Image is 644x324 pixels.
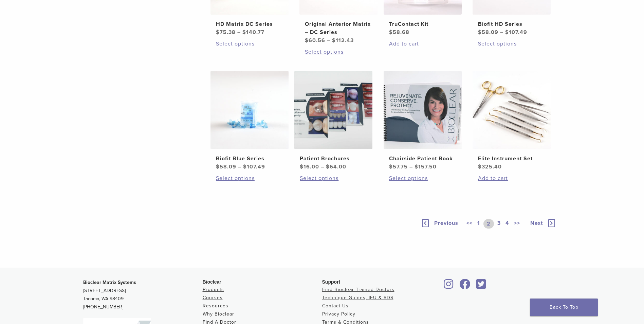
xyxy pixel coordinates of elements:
h2: Biofit Blue Series [216,155,283,163]
img: Biofit Blue Series [210,71,289,149]
a: Select options for “Biofit Blue Series” [216,174,283,182]
a: 4 [504,219,511,229]
bdi: 107.49 [243,163,265,170]
a: Technique Guides, IFU & SDS [322,295,393,301]
a: Add to cart: “Elite Instrument Set” [478,174,545,182]
a: Biofit Blue SeriesBiofit Blue Series [210,71,289,171]
a: Courses [203,295,223,301]
a: 1 [476,219,481,229]
a: Resources [203,303,228,309]
span: $ [242,29,246,36]
span: $ [478,29,482,36]
img: Patient Brochures [294,71,372,149]
a: Bioclear [474,283,489,290]
a: Select options for “Biofit HD Series” [478,40,545,48]
a: Select options for “Patient Brochures” [300,174,367,182]
a: Add to cart: “TruContact Kit” [389,40,456,48]
bdi: 157.50 [415,163,437,170]
a: Select options for “HD Matrix DC Series” [216,40,283,48]
span: $ [216,29,220,36]
bdi: 57.75 [389,163,408,170]
a: Contact Us [322,303,349,309]
h2: Biofit HD Series [478,20,545,28]
a: 2 [483,219,494,229]
span: – [238,163,241,170]
bdi: 75.38 [216,29,236,36]
span: $ [415,163,418,170]
span: Next [530,220,543,227]
bdi: 58.09 [478,29,498,36]
span: – [409,163,413,170]
span: $ [243,163,247,170]
a: Bioclear [457,283,473,290]
span: – [500,29,503,36]
a: Select options for “Chairside Patient Book” [389,174,456,182]
a: Find Bioclear Trained Doctors [322,287,394,292]
bdi: 325.40 [478,163,502,170]
a: >> [513,219,521,229]
span: $ [389,163,393,170]
h2: Elite Instrument Set [478,155,545,163]
strong: Bioclear Matrix Systems [83,280,136,285]
a: 3 [496,219,502,229]
p: [STREET_ADDRESS] Tacoma, WA 98409 [PHONE_NUMBER] [83,278,203,311]
span: – [321,163,324,170]
h2: Chairside Patient Book [389,155,456,163]
span: $ [305,37,309,44]
span: Bioclear [203,279,221,285]
span: $ [216,163,220,170]
span: $ [389,29,393,36]
span: $ [332,37,336,44]
a: Chairside Patient BookChairside Patient Book [383,71,462,171]
bdi: 112.43 [332,37,354,44]
a: Products [203,287,224,292]
a: Privacy Policy [322,311,355,317]
bdi: 58.09 [216,163,236,170]
img: Elite Instrument Set [473,71,551,149]
h2: TruContact Kit [389,20,456,28]
bdi: 58.68 [389,29,409,36]
h2: Original Anterior Matrix – DC Series [305,20,372,36]
img: Chairside Patient Book [384,71,462,149]
span: Support [322,279,341,285]
bdi: 64.00 [326,163,346,170]
span: $ [505,29,509,36]
h2: HD Matrix DC Series [216,20,283,28]
span: Previous [434,220,458,227]
span: – [327,37,330,44]
span: – [237,29,241,36]
bdi: 60.56 [305,37,325,44]
bdi: 16.00 [300,163,319,170]
a: Back To Top [530,299,598,316]
h2: Patient Brochures [300,155,367,163]
a: Bioclear [442,283,456,290]
a: << [465,219,474,229]
span: $ [326,163,330,170]
a: Patient BrochuresPatient Brochures [294,71,373,171]
span: $ [300,163,303,170]
a: Select options for “Original Anterior Matrix - DC Series” [305,48,372,56]
bdi: 140.77 [242,29,264,36]
bdi: 107.49 [505,29,527,36]
span: $ [478,163,482,170]
a: Why Bioclear [203,311,234,317]
a: Elite Instrument SetElite Instrument Set $325.40 [472,71,551,171]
